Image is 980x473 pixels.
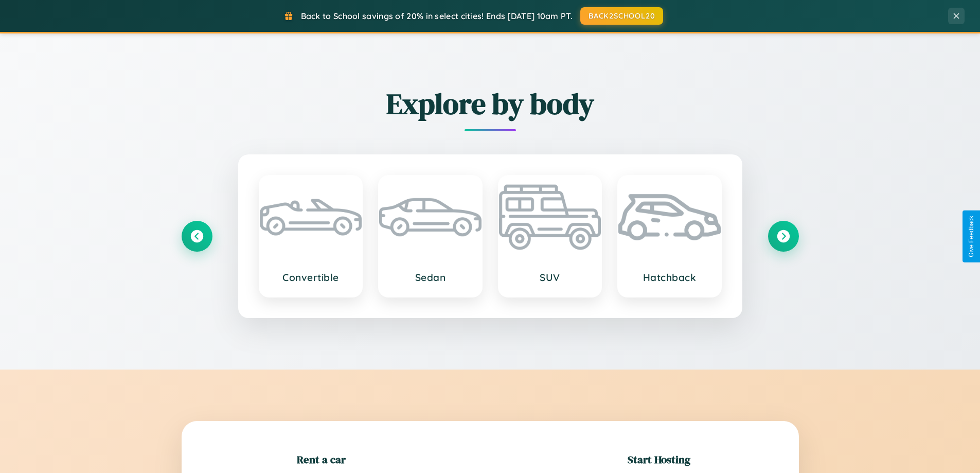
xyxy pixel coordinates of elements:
h3: Convertible [270,271,352,284]
div: Give Feedback [968,216,975,257]
h2: Rent a car [297,452,346,467]
h3: Hatchback [629,271,710,284]
span: Back to School savings of 20% in select cities! Ends [DATE] 10am PT. [301,11,573,21]
h2: Explore by body [182,84,799,124]
h3: SUV [509,271,591,284]
button: BACK2SCHOOL20 [580,7,663,25]
h2: Start Hosting [628,452,690,467]
h3: Sedan [389,271,471,284]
